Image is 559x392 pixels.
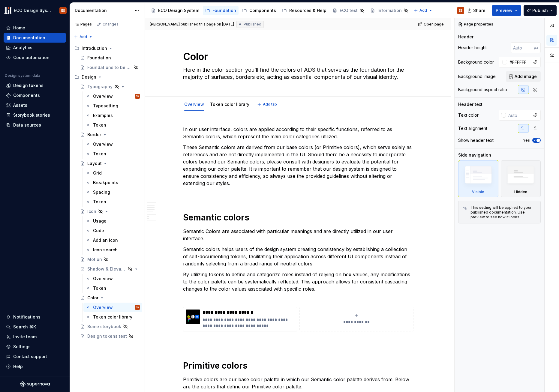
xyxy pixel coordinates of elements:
[534,45,538,50] p: px
[4,43,66,52] a: Analytics
[13,82,44,88] div: Design tokens
[83,91,142,101] a: OverviewES
[93,180,118,186] div: Breakpoints
[515,73,537,79] span: Add image
[458,125,487,131] div: Text alignment
[83,178,142,187] a: Breakpoints
[212,7,236,13] div: Foundation
[523,138,530,143] label: Yes
[182,65,412,82] textarea: Here in the color section you’ll find the colors of ADS that serve as the foundation for the majo...
[416,20,446,28] a: Open page
[14,7,52,13] div: ECO Design System
[458,137,494,143] div: Show header text
[255,100,280,109] button: Add tab
[87,295,98,301] div: Color
[330,6,367,15] a: ECO test
[368,6,411,15] a: Information
[13,45,32,51] div: Analytics
[83,139,142,149] a: Overview
[4,100,66,110] a: Assets
[496,7,512,13] span: Preview
[103,22,119,27] div: Changes
[183,246,413,267] p: Semantic colors helps users of the design system creating consistency by establishing a collectio...
[4,322,66,332] button: Search ⌘K
[87,84,113,90] div: Typography
[78,255,142,264] a: Motion
[87,256,102,262] div: Motion
[289,7,326,13] div: Resources & Help
[78,63,142,72] a: Foundations to be published
[13,102,27,108] div: Assets
[458,87,507,93] div: Background aspect ratio
[78,207,142,216] a: Icon
[83,274,142,283] a: Overview
[82,45,107,51] div: Introduction
[87,132,101,138] div: Border
[419,8,427,13] span: Add
[458,34,473,40] div: Header
[458,59,494,65] div: Background color
[4,23,66,33] a: Home
[93,189,110,195] div: Spacing
[93,276,113,282] div: Overview
[183,360,413,371] h1: Primitive colors
[158,7,199,13] div: ECO Design System
[183,228,413,242] p: Semantic Colors are associated with particular meanings and are directly utilized in our user int...
[492,5,521,16] button: Preview
[524,5,557,16] button: Publish
[472,190,484,194] div: Visible
[93,218,107,224] div: Usage
[186,310,200,324] img: edc22f58-5607-4cd7-a324-980853b045ec.png
[183,271,413,300] p: By utilizing tokens to define and categorize roles instead of relying on hex values, any modifica...
[93,141,113,147] div: Overview
[13,122,41,128] div: Data sources
[87,333,127,339] div: Design tokens test
[464,5,489,16] button: Share
[93,228,104,234] div: Code
[83,303,142,312] a: OverviewES
[136,93,139,99] div: ES
[511,42,534,53] input: Auto
[149,4,411,16] div: Page tree
[203,6,239,15] a: Foundation
[20,381,50,387] a: Supernova Logo
[93,170,102,176] div: Grid
[83,216,142,226] a: Usage
[75,7,131,13] div: Documentation
[183,212,413,223] h1: Semantic colors
[458,45,487,51] div: Header height
[149,6,202,15] a: ECO Design System
[13,35,45,41] div: Documentation
[13,334,37,340] div: Invite team
[78,82,142,91] a: Typography
[514,190,527,194] div: Hidden
[83,235,142,245] a: Add an icon
[78,322,142,331] a: Some storybook
[412,6,434,15] button: Add
[93,93,113,99] div: Overview
[4,7,11,14] img: f0abbffb-d71d-4d32-b858-d34959bbcc23.png
[183,376,413,390] p: Primitive colors are our base color palette in which our Semantic color palette derives from. Bel...
[78,331,142,341] a: Design tokens test
[4,110,66,120] a: Storybook stories
[87,208,96,214] div: Icon
[78,293,142,303] a: Color
[72,33,95,41] button: Add
[473,7,485,13] span: Share
[83,283,142,293] a: Token
[93,285,106,291] div: Token
[280,6,329,15] a: Resources & Help
[4,33,66,43] a: Documentation
[82,74,96,80] div: Design
[13,112,50,118] div: Storybook stories
[78,53,142,63] a: Foundation
[87,324,121,330] div: Some storybook
[72,72,142,82] div: Design
[208,98,252,110] div: Token color library
[240,6,278,15] a: Components
[13,92,40,98] div: Components
[83,312,142,322] a: Token color library
[13,324,36,330] div: Search ⌘K
[72,43,142,341] div: Page tree
[182,98,206,110] div: Overview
